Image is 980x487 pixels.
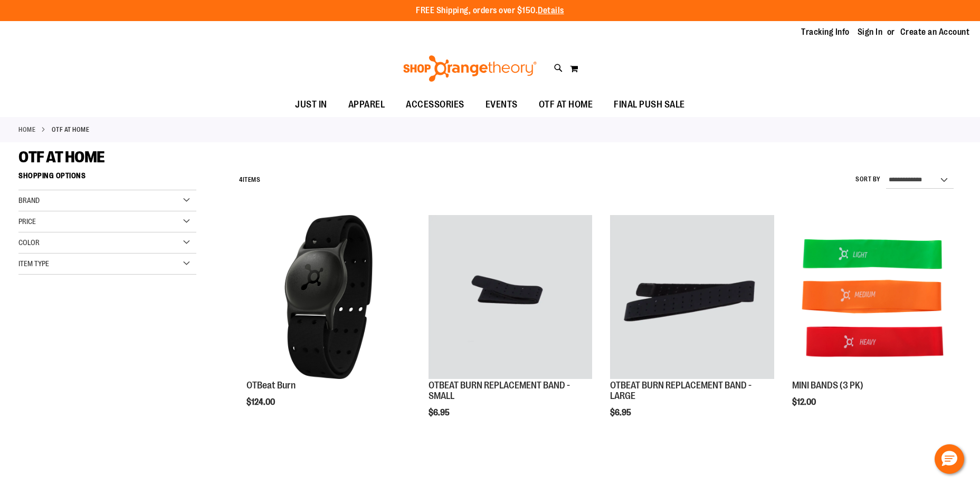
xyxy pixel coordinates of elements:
span: OTF AT HOME [539,93,593,116]
a: Tracking Info [801,26,850,38]
a: Create an Account [900,26,970,38]
a: MINI BANDS (3 PK) [792,380,863,391]
span: APPAREL [348,93,385,116]
span: OTF AT HOME [18,148,105,166]
a: APPAREL [338,93,396,117]
span: $124.00 [246,397,277,407]
img: OTBEAT BURN REPLACEMENT BAND - SMALL [429,215,593,379]
span: Color [18,238,40,247]
img: OTBEAT BURN REPLACEMENT BAND - LARGE [610,215,774,379]
a: OTBeat Burn [246,380,296,391]
a: OTBEAT BURN REPLACEMENT BAND - SMALL [429,380,570,401]
a: OTF AT HOME [528,93,604,116]
span: Price [18,217,36,226]
span: Item Type [18,259,49,268]
a: Sign In [858,26,883,38]
span: FINAL PUSH SALE [614,93,685,116]
a: JUST IN [284,93,338,117]
a: OTBEAT BURN REPLACEMENT BAND - SMALL [429,215,593,381]
span: ACCESSORIES [406,93,464,116]
h2: Items [239,172,260,188]
button: Hello, have a question? Let’s chat. [935,444,964,474]
span: EVENTS [486,93,518,116]
img: Main view of OTBeat Burn 6.0-C [246,215,411,379]
div: product [787,210,962,434]
a: Home [18,125,35,134]
span: JUST IN [295,93,327,116]
span: $12.00 [792,397,817,407]
a: Details [538,6,564,15]
p: FREE Shipping, orders over $150. [416,5,564,17]
strong: Shopping Options [18,167,196,190]
div: product [605,210,779,444]
div: product [423,210,598,444]
span: Brand [18,196,40,204]
a: MINI BANDS (3 PK) [792,215,956,381]
a: Main view of OTBeat Burn 6.0-C [246,215,411,381]
img: Shop Orangetheory [402,55,538,82]
a: FINAL PUSH SALE [603,93,696,117]
label: Sort By [855,175,881,184]
span: $6.95 [610,408,633,417]
strong: OTF AT HOME [52,125,90,134]
span: 4 [239,176,243,183]
a: OTBEAT BURN REPLACEMENT BAND - LARGE [610,215,774,381]
a: EVENTS [475,93,528,117]
a: ACCESSORIES [395,93,475,117]
div: product [241,210,416,434]
a: OTBEAT BURN REPLACEMENT BAND - LARGE [610,380,751,401]
span: $6.95 [429,408,451,417]
img: MINI BANDS (3 PK) [792,215,956,379]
